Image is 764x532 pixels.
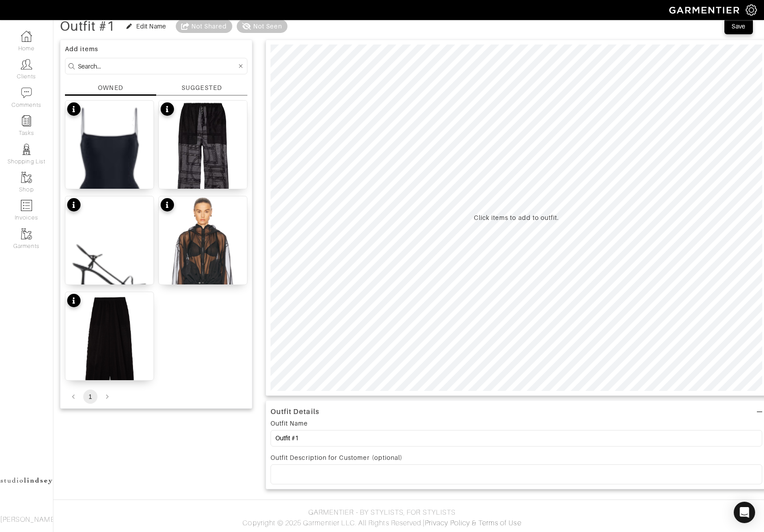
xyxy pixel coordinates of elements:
[21,144,32,155] img: stylists-icon-eb353228a002819b7ec25b43dbf5f0378dd9e0616d9560372ff212230b889e62.png
[271,419,308,428] div: Outfit Name
[21,115,32,126] img: reminder-icon-8004d30b9f0a5d33ae49ab947aed9ed385cf756f9e5892f1edd6e32f2345188e.png
[746,4,757,16] img: gear-icon-white-bd11855cb880d31180b6d7d6211b90ccbf57a29d726f0c71d8c61bd08dd39cc2.png
[65,196,154,337] img: details
[191,22,227,31] div: Not Shared
[159,196,247,329] img: details
[159,101,247,244] img: details
[161,198,174,214] div: See product info
[732,22,746,31] div: Save
[665,2,746,18] img: garmentier-logo-header-white-b43fb05a5012e4ada735d5af1a66efaba907eab6374d6393d1fbf88cb4ef424d.png
[21,200,32,211] img: orders-icon-0abe47150d42831381b5fb84f609e132dff9fe21cb692f30cb5eec754e2cba89.png
[161,102,174,118] div: See product info
[425,519,521,527] a: Privacy Policy & Terms of Use
[78,61,237,72] input: Search...
[121,21,171,32] button: Edit Name
[65,292,154,410] img: details
[724,18,753,34] button: Save
[21,172,32,183] img: garments-icon-b7da505a4dc4fd61783c78ac3ca0ef83fa9d6f193b1c9dc38574b1d14d53ca28.png
[67,102,81,118] div: See product info
[271,407,319,416] div: Outfit Details
[67,294,81,309] div: See product info
[60,22,115,31] div: Outfit #1
[65,101,154,242] img: details
[98,83,123,92] div: OWNED
[21,228,32,240] img: garments-icon-b7da505a4dc4fd61783c78ac3ca0ef83fa9d6f193b1c9dc38574b1d14d53ca28.png
[21,31,32,42] img: dashboard-icon-dbcd8f5a0b271acd01030246c82b418ddd0df26cd7fceb0bd07c9910d44c42f6.png
[253,22,282,31] div: Not Seen
[83,390,97,404] button: page 1
[136,22,166,31] div: Edit Name
[67,198,81,214] div: See product info
[734,502,755,523] div: Open Intercom Messenger
[182,83,222,93] div: SUGGESTED
[474,213,559,222] div: Click items to add to outfit.
[65,45,247,53] div: Add items
[65,390,247,404] nav: pagination navigation
[21,87,32,98] img: comment-icon-a0a6a9ef722e966f86d9cbdc48e553b5cf19dbc54f86b18d962a5391bc8f6eb6.png
[243,519,423,527] span: Copyright © 2025 Garmentier LLC. All Rights Reserved.
[271,453,762,462] div: Outfit Description for Customer (optional)
[21,59,32,70] img: clients-icon-6bae9207a08558b7cb47a8932f037763ab4055f8c8b6bfacd5dc20c3e0201464.png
